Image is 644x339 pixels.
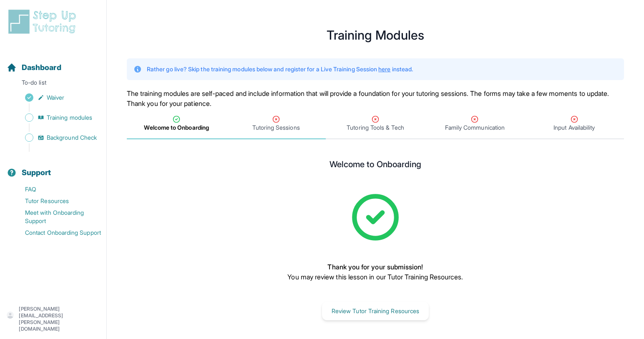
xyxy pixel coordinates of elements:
p: The training modules are self-paced and include information that will provide a foundation for yo... [127,88,624,108]
a: Dashboard [7,62,61,73]
a: Contact Onboarding Support [7,227,106,239]
a: Waiver [7,92,106,103]
span: Input Availability [553,123,595,132]
a: Meet with Onboarding Support [7,207,106,227]
span: Welcome to Onboarding [144,123,209,132]
span: Background Check [47,133,97,142]
a: Background Check [7,132,106,143]
button: Support [3,153,103,182]
a: Training modules [7,112,106,123]
p: You may review this lesson in our Tutor Training Resources. [287,272,463,282]
span: Support [22,167,51,178]
button: Dashboard [3,48,103,77]
h1: Training Modules [127,30,624,40]
span: Training modules [47,113,92,122]
span: Tutoring Tools & Tech [347,123,404,132]
span: Waiver [47,93,64,102]
button: Review Tutor Training Resources [322,302,429,320]
a: here [378,65,390,73]
h2: Welcome to Onboarding [330,159,421,173]
p: [PERSON_NAME][EMAIL_ADDRESS][PERSON_NAME][DOMAIN_NAME] [19,306,100,332]
nav: Tabs [127,108,624,139]
span: Dashboard [22,62,61,73]
a: Tutor Resources [7,195,106,207]
p: Thank you for your submission! [287,262,463,272]
button: [PERSON_NAME][EMAIL_ADDRESS][PERSON_NAME][DOMAIN_NAME] [7,306,100,332]
img: logo [7,8,81,35]
p: To-do list [3,78,103,90]
a: FAQ [7,183,106,195]
p: Rather go live? Skip the training modules below and register for a Live Training Session instead. [147,65,413,73]
span: Tutoring Sessions [252,123,300,132]
span: Family Communication [445,123,505,132]
a: Review Tutor Training Resources [322,306,429,315]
